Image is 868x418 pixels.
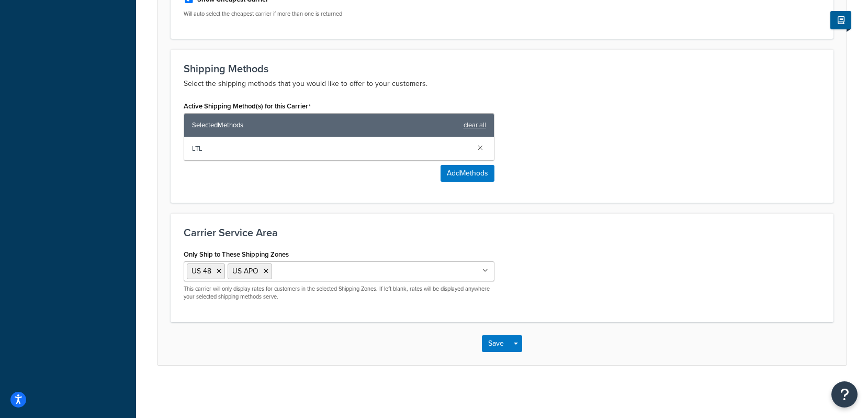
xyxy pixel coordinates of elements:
[830,11,851,29] button: Show Help Docs
[184,250,289,258] label: Only Ship to These Shipping Zones
[184,285,494,301] p: This carrier will only display rates for customers in the selected Shipping Zones. If left blank,...
[482,335,510,352] button: Save
[192,118,458,133] span: Selected Methods
[192,141,469,156] span: LTL
[184,78,820,90] p: Select the shipping methods that you would like to offer to your customers.
[441,165,494,182] button: AddMethods
[464,118,486,133] a: clear all
[184,10,494,18] p: Will auto select the cheapest carrier if more than one is returned
[191,266,211,277] span: US 48
[831,381,858,408] button: Open Resource Center
[184,63,820,74] h3: Shipping Methods
[232,266,258,277] span: US APO
[184,227,820,238] h3: Carrier Service Area
[184,102,311,111] label: Active Shipping Method(s) for this Carrier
